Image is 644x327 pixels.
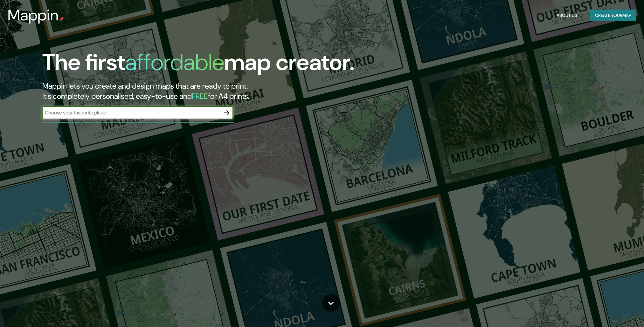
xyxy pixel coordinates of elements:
input: Choose your favourite place [42,109,220,116]
h3: Mappin [8,6,59,24]
h1: affordable [125,47,224,77]
img: mappin-pin [59,17,64,22]
h5: FREE [192,91,208,101]
h2: Mappin lets you create and design maps that are ready to print. It's completely personalised, eas... [42,81,364,101]
h1: The first map creator. [42,49,355,81]
button: About Us [554,10,580,21]
button: Create yourmap [590,10,636,21]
